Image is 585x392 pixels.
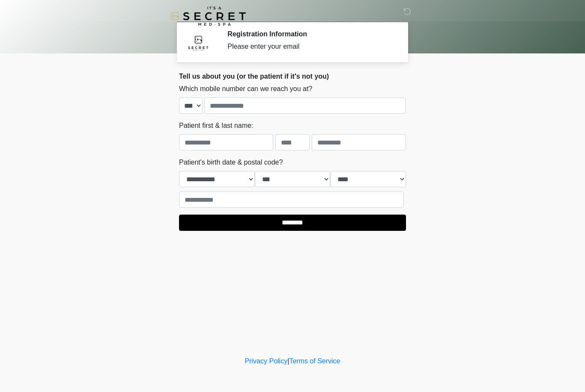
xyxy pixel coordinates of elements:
[185,30,211,56] img: Agent Avatar
[179,157,283,168] label: Patient's birth date & postal code?
[289,357,340,365] a: Terms of Service
[245,357,288,365] a: Privacy Policy
[287,357,289,365] a: |
[179,72,406,80] h2: Tell us about you (or the patient if it's not you)
[170,6,246,26] img: It's A Secret Med Spa Logo
[179,121,253,131] label: Patient first & last name:
[227,30,393,38] h2: Registration Information
[227,41,393,52] div: Please enter your email
[179,84,312,94] label: Which mobile number can we reach you at?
